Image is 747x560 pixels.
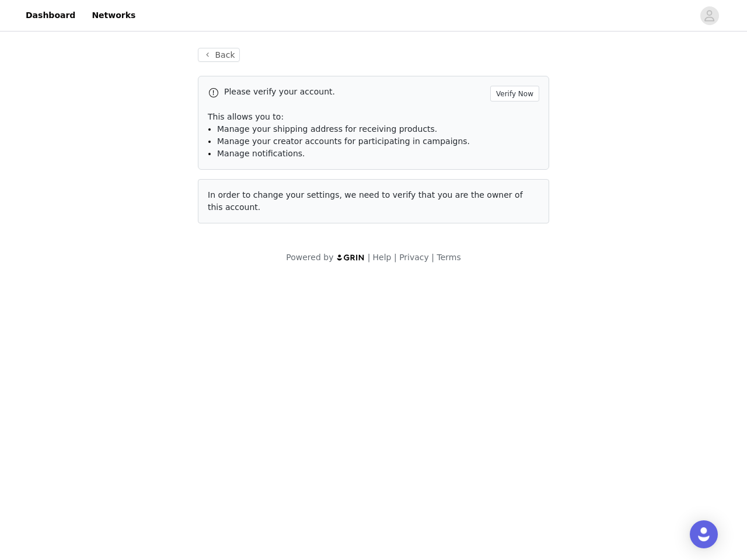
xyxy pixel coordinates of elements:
a: Privacy [399,253,429,262]
p: Please verify your account. [224,86,486,98]
a: Terms [437,253,460,262]
span: | [394,253,397,262]
span: | [368,253,371,262]
span: Manage notifications. [217,149,305,158]
p: This allows you to: [208,111,539,123]
span: Manage your creator accounts for participating in campaigns. [217,136,470,146]
span: Manage your shipping address for receiving products. [217,124,437,134]
img: logo [336,254,365,261]
button: Verify Now [490,86,539,101]
span: | [431,253,434,262]
a: Help [373,253,392,262]
div: Open Intercom Messenger [690,520,718,548]
a: Dashboard [19,2,82,29]
div: avatar [704,6,715,25]
button: Back [198,48,240,62]
span: In order to change your settings, we need to verify that you are the owner of this account. [208,190,523,212]
span: Powered by [286,253,333,262]
a: Networks [85,2,142,29]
